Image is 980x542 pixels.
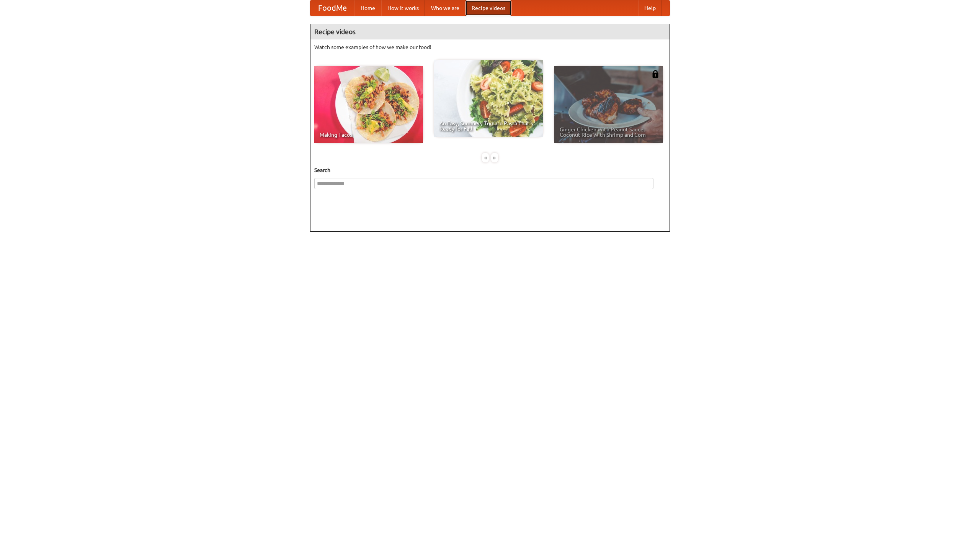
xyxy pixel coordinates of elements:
span: Making Tacos [320,132,418,138]
span: An Easy, Summery Tomato Pasta That's Ready for Fall [439,121,537,131]
a: Help [638,0,662,16]
h5: Search [314,166,666,174]
div: » [491,153,498,162]
a: Home [354,0,381,16]
h4: Recipe videos [310,24,670,39]
img: 483408.png [652,70,659,78]
a: FoodMe [310,0,354,16]
a: An Easy, Summery Tomato Pasta That's Ready for Fall [434,60,543,137]
p: Watch some examples of how we make our food! [314,43,666,51]
a: Who we are [425,0,465,16]
div: « [482,153,489,162]
a: How it works [381,0,425,16]
a: Recipe videos [465,0,511,16]
a: Making Tacos [314,66,423,143]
